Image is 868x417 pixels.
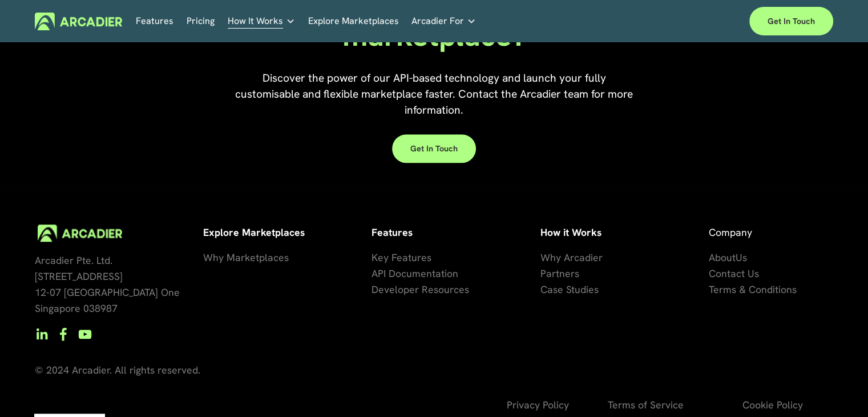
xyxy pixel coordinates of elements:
span: se Studies [553,283,599,296]
a: Pricing [187,13,215,30]
a: P [540,266,546,282]
span: Why Arcadier [540,251,603,264]
a: folder dropdown [411,13,476,30]
a: About [709,250,736,266]
a: Facebook [56,327,70,341]
span: Developer Resources [372,283,469,296]
a: LinkedIn [35,327,49,341]
a: Get in touch [749,7,833,35]
span: How It Works [228,13,283,29]
img: Arcadier [35,13,122,30]
a: Get in touch [392,134,476,163]
a: Terms of Service [608,397,684,413]
a: Explore Marketplaces [308,13,399,30]
span: API Documentation [372,267,458,280]
a: Ca [540,282,553,298]
span: Discover the power of our API-based technology and launch your fully customisable and flexible ma... [235,71,636,117]
span: Key Features [372,251,431,264]
span: P [540,267,546,280]
span: About [709,251,736,264]
span: Ca [540,283,553,296]
strong: How it Works [540,226,601,239]
span: Arcadier For [411,13,464,29]
span: Contact Us [709,267,759,280]
span: Us [736,251,747,264]
a: Why Arcadier [540,250,603,266]
span: artners [546,267,579,280]
span: Arcadier Pte. Ltd. [STREET_ADDRESS] 12-07 [GEOGRAPHIC_DATA] One Singapore 038987 [35,254,180,315]
span: Terms of Service [608,398,684,411]
span: Company [709,226,752,239]
a: Privacy Policy [507,397,569,413]
a: Contact Us [709,266,759,282]
a: Developer Resources [372,282,469,298]
iframe: Chat Widget [811,362,868,417]
strong: Features [372,226,413,239]
span: Terms & Conditions [709,283,797,296]
span: © 2024 Arcadier. All rights reserved. [35,363,200,376]
a: artners [546,266,579,282]
a: se Studies [553,282,599,298]
span: Privacy Policy [507,398,569,411]
strong: Explore Marketplaces [203,226,305,239]
a: Terms & Conditions [709,282,797,298]
a: folder dropdown [228,13,295,30]
a: Key Features [372,250,431,266]
a: Why Marketplaces [203,250,289,266]
a: Cookie Policy [742,397,803,413]
span: Cookie Policy [742,398,803,411]
a: Features [136,13,173,30]
a: API Documentation [372,266,458,282]
a: YouTube [78,327,92,341]
span: Why Marketplaces [203,251,289,264]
